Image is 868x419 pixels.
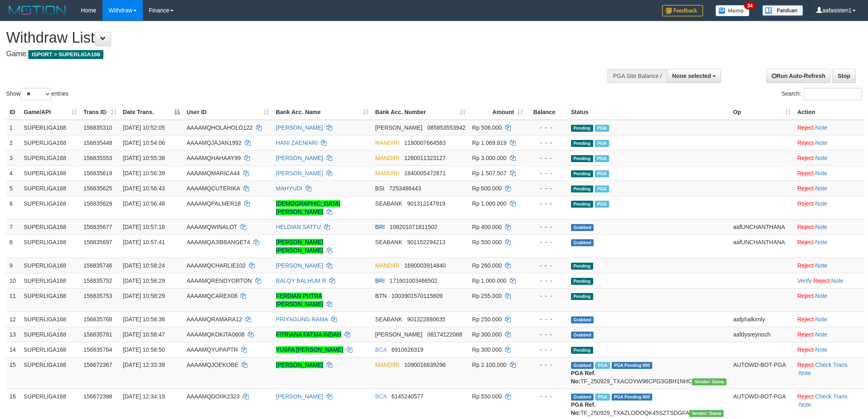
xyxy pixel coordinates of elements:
a: Reject [797,362,814,368]
span: Copy 1690003914840 to clipboard [404,262,445,269]
td: SUPERLIGA168 [21,181,80,196]
a: Note [831,277,843,284]
span: 156835310 [84,124,112,131]
span: AAAAMQPALMER18 [187,200,241,207]
th: Status [568,105,730,120]
span: [PERSON_NAME] [375,331,423,338]
span: Copy 1840005472871 to clipboard [404,170,445,176]
span: Rp 600.000 [472,185,502,192]
span: Copy 6145240577 to clipboard [391,393,423,400]
span: Rp 3.000.000 [472,155,507,161]
span: 156835629 [84,200,112,207]
span: AAAAMQCHARLIE102 [187,262,246,269]
a: Note [815,124,827,131]
span: Copy 6910626319 to clipboard [391,346,423,353]
a: Note [799,370,811,376]
span: AAAAMQCUTERIKA [187,185,240,192]
td: SUPERLIGA168 [21,357,80,389]
td: aafdysreynoch [730,327,794,342]
a: Reject [797,124,814,131]
a: MAHYUDI [276,185,303,192]
span: Grabbed [571,316,594,323]
span: Rp 1.000.000 [472,200,507,207]
a: [PERSON_NAME] [PERSON_NAME] [276,239,323,254]
span: Rp 550.000 [472,393,502,400]
span: [DATE] 10:58:50 [123,346,165,353]
img: panduan.png [762,5,803,16]
div: - - - [530,330,564,339]
h1: Withdraw List [6,30,571,46]
th: Action [794,105,864,120]
span: [DATE] 12:34:19 [123,393,165,400]
b: PGA Ref. No: [571,401,596,416]
span: Rp 506.000 [472,124,502,131]
a: Reject [797,185,814,192]
span: [DATE] 10:56:48 [123,200,165,207]
span: [DATE] 10:58:38 [123,316,165,323]
th: Date Trans.: activate to sort column descending [120,105,183,120]
td: 13 [6,327,21,342]
span: SEABANK [375,200,402,207]
span: Rp 1.069.819 [472,140,507,146]
span: 156835746 [84,262,112,269]
span: Marked by aafsengchandara [595,362,610,369]
span: Grabbed [571,362,594,369]
a: Check Trans [815,393,847,400]
span: Marked by aafsoycanthlai [595,140,609,147]
a: Note [815,200,827,207]
span: 156672398 [84,393,112,400]
div: - - - [530,277,564,285]
a: Reject [797,346,814,353]
td: · [794,258,864,273]
a: [PERSON_NAME] [276,362,323,368]
div: - - - [530,154,564,162]
span: Copy 901152294213 to clipboard [407,239,445,245]
span: Copy 1003901570115609 to clipboard [391,293,443,299]
td: SUPERLIGA168 [21,165,80,181]
td: SUPERLIGA168 [21,327,80,342]
a: Note [815,331,827,338]
a: Reject [797,262,814,269]
th: User ID: activate to sort column ascending [183,105,273,120]
span: Copy 901322880635 to clipboard [407,316,445,323]
td: SUPERLIGA168 [21,135,80,150]
span: Marked by aafsoycanthlai [595,394,610,401]
td: · · [794,273,864,288]
td: 10 [6,273,21,288]
th: Balance [526,105,568,120]
span: SEABANK [375,316,402,323]
a: BALQY BALHUM R [276,277,327,284]
a: Note [815,185,827,192]
td: · [794,327,864,342]
div: - - - [530,139,564,147]
td: 6 [6,196,21,219]
span: BRI [375,224,385,230]
span: Marked by aafheankoy [595,125,609,132]
label: Search: [781,88,862,100]
span: BCA [375,346,387,353]
div: - - - [530,238,564,246]
div: - - - [530,292,564,300]
td: 3 [6,150,21,165]
select: Showentries [21,88,51,100]
span: Vendor URL: https://trx31.1velocity.biz [692,378,726,385]
div: - - - [530,124,564,132]
span: [DATE] 10:54:06 [123,140,165,146]
td: · [794,288,864,311]
a: FITRIANA FATMA INDAH [276,331,341,338]
td: SUPERLIGA168 [21,196,80,219]
div: - - - [530,169,564,177]
td: 8 [6,234,21,258]
a: Verify [797,277,812,284]
span: Copy 7253486443 to clipboard [389,185,421,192]
span: None selected [672,73,711,79]
td: SUPERLIGA168 [21,288,80,311]
td: SUPERLIGA168 [21,258,80,273]
td: · [794,234,864,258]
span: Copy 901312147919 to clipboard [407,200,445,207]
span: Copy 1090016639296 to clipboard [404,362,445,368]
img: Button%20Memo.svg [715,5,750,16]
span: 156835753 [84,293,112,299]
span: [DATE] 10:57:41 [123,239,165,245]
span: Copy 108201071811502 to clipboard [390,224,438,230]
